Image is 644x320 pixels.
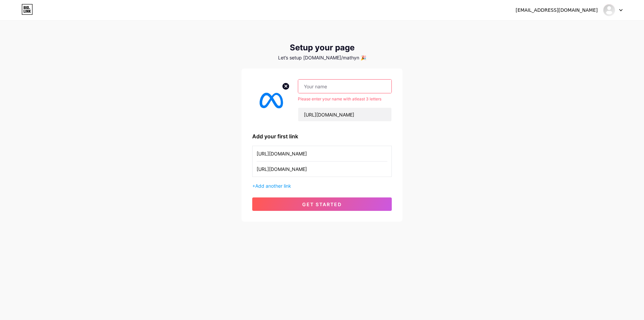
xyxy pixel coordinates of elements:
img: Ma Thị Yến [603,4,615,16]
div: Please enter your name with atleast 3 letters [298,96,392,102]
div: [EMAIL_ADDRESS][DOMAIN_NAME] [516,7,598,14]
img: profile pic [252,81,290,120]
button: get started [252,197,392,211]
div: Add your first link [252,132,392,140]
div: Setup your page [241,43,402,52]
input: bio [298,108,391,121]
div: + [252,182,392,189]
span: Add another link [255,183,291,189]
span: get started [302,201,342,207]
input: Your name [298,80,391,93]
input: Link name (My Instagram) [257,146,387,161]
div: Let’s setup [DOMAIN_NAME]/mathyn 🎉 [241,55,402,60]
input: URL (https://instagram.com/yourname) [257,162,387,177]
